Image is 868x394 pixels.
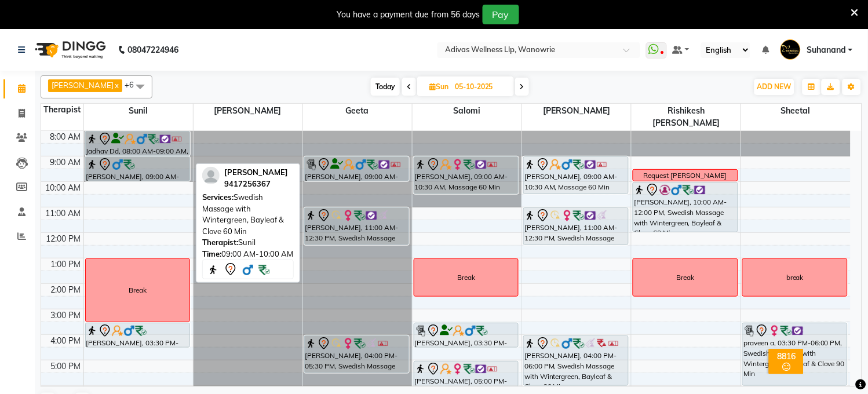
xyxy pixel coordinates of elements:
[303,104,412,118] span: Geeta
[84,104,193,118] span: Sunil
[224,167,288,177] span: [PERSON_NAME]
[757,82,792,91] span: ADD NEW
[786,272,804,283] div: break
[202,238,238,247] span: Therapist:
[632,104,741,130] span: Rishikesh [PERSON_NAME]
[414,157,518,194] div: [PERSON_NAME], 09:00 AM-10:30 AM, Massage 60 Min
[30,34,109,66] img: logo
[451,78,509,96] input: 2025-10-05
[129,285,147,295] div: Break
[202,249,294,260] div: 09:00 AM-10:00 AM
[86,157,189,181] div: [PERSON_NAME], 09:00 AM-10:00 AM, Swedish Massage with Wintergreen, Bayleaf & Clove 60 Min
[48,156,83,169] div: 9:00 AM
[194,104,302,118] span: [PERSON_NAME]
[522,104,631,118] span: [PERSON_NAME]
[86,132,189,155] div: Jadhav Dd, 08:00 AM-09:00 AM, Swedish Massage with Wintergreen, Bayleaf & Clove 90 Min
[43,182,83,194] div: 10:00 AM
[676,272,694,283] div: Break
[413,104,521,118] span: Salomi
[202,237,294,249] div: Sunil
[49,335,83,347] div: 4:00 PM
[49,284,83,296] div: 2:00 PM
[202,192,284,236] span: Swedish Massage with Wintergreen, Bayleaf & Clove 60 Min
[202,167,220,184] img: profile
[114,81,119,90] a: x
[524,157,628,194] div: [PERSON_NAME], 09:00 AM-10:30 AM, Massage 60 Min
[807,44,846,56] span: Suhanand
[771,351,801,362] div: 8816
[202,249,221,258] span: Time:
[202,192,234,202] span: Services:
[754,79,794,95] button: ADD NEW
[414,323,518,347] div: [PERSON_NAME], 03:30 PM-04:30 PM, Massage 60 Min
[337,9,480,21] div: You have a payment due from 56 days
[49,309,83,322] div: 3:00 PM
[49,360,83,373] div: 5:00 PM
[52,81,114,90] span: [PERSON_NAME]
[305,208,409,245] div: [PERSON_NAME], 11:00 AM-12:30 PM, Swedish Massage with Wintergreen, Bayleaf & Clove 60 Min
[224,178,288,190] div: 9417256367
[524,208,628,245] div: [PERSON_NAME], 11:00 AM-12:30 PM, Swedish Massage with Wintergreen, Bayleaf & Clove 60 Min
[457,272,475,283] div: Break
[86,323,189,347] div: [PERSON_NAME], 03:30 PM-04:30 PM, Massage 60 Min
[371,78,400,96] span: Today
[41,104,83,116] div: Therapist
[644,170,727,181] div: Request [PERSON_NAME]
[125,80,143,89] span: +6
[43,207,83,220] div: 11:00 AM
[483,5,519,24] button: Pay
[633,183,737,232] div: [PERSON_NAME], 10:00 AM-12:00 PM, Swedish Massage with Wintergreen, Bayleaf & Clove 60 Min
[49,258,83,271] div: 1:00 PM
[127,34,178,66] b: 08047224946
[305,336,409,373] div: [PERSON_NAME], 04:00 PM-05:30 PM, Swedish Massage with Wintergreen, Bayleaf & Clove 60 Min
[305,157,409,181] div: [PERSON_NAME], 09:00 AM-10:00 AM, Massage 60 Min
[426,82,451,91] span: Sun
[781,39,801,60] img: Suhanand
[524,336,628,385] div: [PERSON_NAME], 04:00 PM-06:00 PM, Swedish Massage with Wintergreen, Bayleaf & Clove 90 Min
[48,131,83,143] div: 8:00 AM
[44,233,83,245] div: 12:00 PM
[741,104,851,118] span: Sheetal
[743,323,847,385] div: praveen a, 03:30 PM-06:00 PM, Swedish Massage with Wintergreen, Bayleaf & Clove 90 Min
